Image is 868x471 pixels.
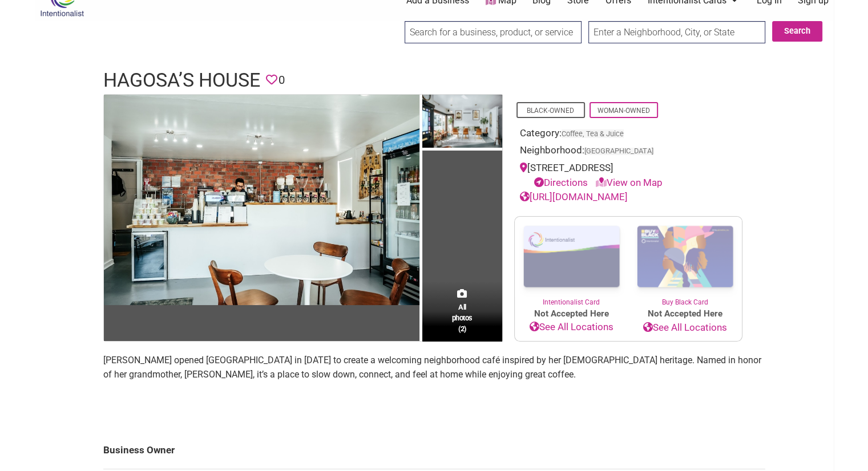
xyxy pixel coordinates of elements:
button: Search [772,21,822,42]
a: Buy Black Card [628,217,742,308]
h1: Hagosa’s House [103,67,260,94]
a: See All Locations [515,320,628,335]
img: Buy Black Card [628,217,742,298]
span: Not Accepted Here [515,307,628,320]
img: Hagosa's House [422,95,502,151]
img: Hagosa's House [104,95,419,306]
div: [STREET_ADDRESS] [520,161,737,190]
span: 0 [278,71,285,89]
a: Woman-Owned [597,107,650,115]
img: Intentionalist Card [515,217,628,297]
span: [GEOGRAPHIC_DATA] [584,148,653,155]
div: Neighborhood: [520,143,737,161]
input: Enter a Neighborhood, City, or State [588,21,765,43]
a: [URL][DOMAIN_NAME] [520,191,628,202]
a: Intentionalist Card [515,217,628,307]
div: Category: [520,126,737,144]
a: Coffee, Tea & Juice [562,129,624,138]
input: Search for a business, product, or service [405,21,582,43]
span: All photos (2) [452,302,473,334]
p: [PERSON_NAME] opened [GEOGRAPHIC_DATA] in [DATE] to create a welcoming neighborhood café inspired... [103,353,765,382]
td: Business Owner [103,432,765,469]
a: Black-Owned [527,107,574,115]
a: View on Map [596,177,663,188]
a: Directions [534,177,588,188]
a: See All Locations [628,320,742,335]
span: Not Accepted Here [628,307,742,320]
